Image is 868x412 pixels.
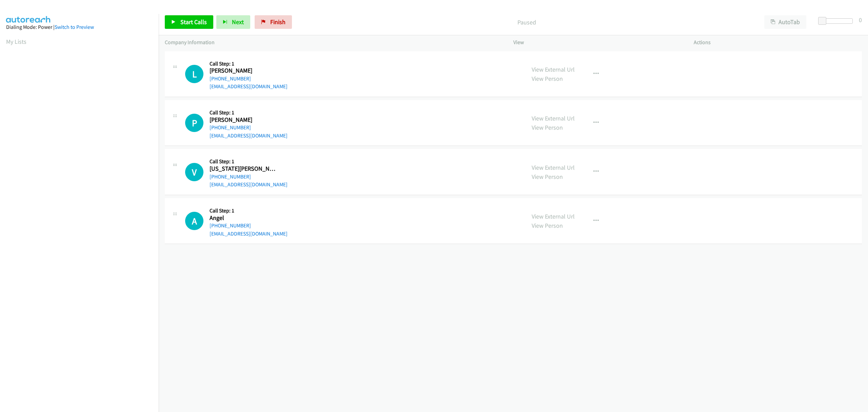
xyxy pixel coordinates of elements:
div: The call is yet to be attempted [185,212,203,230]
h5: Call Step: 1 [210,60,288,67]
h5: Call Step: 1 [210,158,288,165]
h2: [PERSON_NAME] [210,67,276,75]
h1: A [185,212,203,230]
h2: Angel [210,214,276,222]
a: Finish [255,15,292,29]
a: [EMAIL_ADDRESS][DOMAIN_NAME] [210,83,288,90]
h2: [PERSON_NAME] [210,116,276,124]
iframe: Dialpad [6,52,159,375]
p: Actions [694,38,862,46]
div: The call is yet to be attempted [185,114,203,132]
span: Finish [270,18,285,26]
h5: Call Step: 1 [210,207,288,214]
h2: [US_STATE][PERSON_NAME] [210,165,276,173]
p: Paused [301,18,752,27]
p: View [513,38,682,46]
a: View External Url [532,212,575,220]
span: Start Calls [180,18,207,26]
a: View External Url [532,65,575,73]
button: AutoTab [764,15,806,29]
h1: P [185,114,203,132]
a: View Person [532,124,563,131]
span: Next [232,18,244,26]
a: [PHONE_NUMBER] [210,75,251,82]
div: The call is yet to be attempted [185,65,203,83]
a: Start Calls [165,15,213,29]
div: Delay between calls (in seconds) [822,18,853,24]
h5: Call Step: 1 [210,109,288,116]
a: [EMAIL_ADDRESS][DOMAIN_NAME] [210,230,288,237]
a: View Person [532,222,563,229]
a: Switch to Preview [55,24,94,30]
a: My Lists [6,38,26,45]
a: View External Url [532,114,575,122]
a: [PHONE_NUMBER] [210,222,251,229]
a: View Person [532,173,563,181]
a: View External Url [532,164,575,171]
p: Company Information [165,38,501,46]
h1: V [185,163,203,181]
div: Dialing Mode: Power | [6,23,153,31]
h1: L [185,65,203,83]
div: 0 [859,15,862,24]
a: [PHONE_NUMBER] [210,173,251,180]
a: [EMAIL_ADDRESS][DOMAIN_NAME] [210,132,288,139]
a: [PHONE_NUMBER] [210,124,251,131]
div: The call is yet to be attempted [185,163,203,181]
button: Next [216,15,250,29]
a: [EMAIL_ADDRESS][DOMAIN_NAME] [210,181,288,188]
a: View Person [532,75,563,82]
